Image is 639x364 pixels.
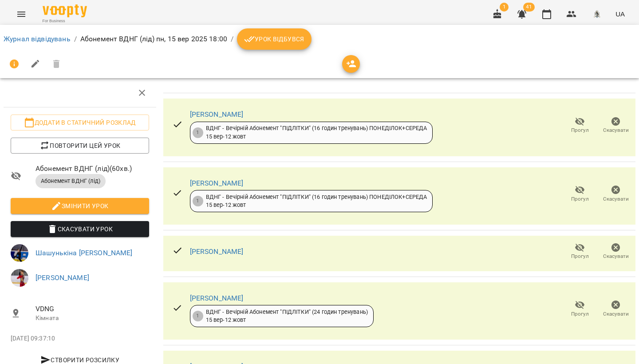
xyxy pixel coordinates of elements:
[603,253,629,260] span: Скасувати
[591,8,603,20] img: 8c829e5ebed639b137191ac75f1a07db.png
[190,247,244,256] a: [PERSON_NAME]
[615,9,625,19] span: UA
[571,310,589,318] span: Прогул
[193,311,203,321] div: 1
[562,297,598,322] button: Прогул
[35,163,149,174] span: Абонемент ВДНГ (лід) ( 60 хв. )
[206,308,368,324] div: ВДНГ - Вечірній Абонемент "ПІДЛІТКИ" (24 годин тренувань) 15 вер - 12 жовт
[193,127,203,138] div: 1
[11,221,149,237] button: Скасувати Урок
[35,314,149,323] p: Кімната
[35,273,89,282] a: [PERSON_NAME]
[244,34,304,44] span: Урок відбувся
[11,115,149,131] button: Додати в статичний розклад
[190,110,244,119] a: [PERSON_NAME]
[35,249,133,257] a: Шашунькіна [PERSON_NAME]
[74,34,77,44] li: /
[18,140,142,151] span: Повторити цей урок
[80,34,227,44] p: Абонемент ВДНГ (лід) пн, 15 вер 2025 18:00
[11,198,149,214] button: Змінити урок
[598,182,634,206] button: Скасувати
[190,179,244,187] a: [PERSON_NAME]
[571,195,589,203] span: Прогул
[35,177,106,185] span: Абонемент ВДНГ (лід)
[598,113,634,138] button: Скасувати
[190,294,244,302] a: [PERSON_NAME]
[11,138,149,154] button: Повторити цей урок
[603,195,629,203] span: Скасувати
[562,113,598,138] button: Прогул
[598,239,634,264] button: Скасувати
[206,193,427,210] div: ВДНГ - Вечірній Абонемент "ПІДЛІТКИ" (16 годин тренувань) ПОНЕДІЛОК+СЕРЕДА 15 вер - 12 жовт
[193,196,203,206] div: 1
[562,239,598,264] button: Прогул
[11,334,149,343] p: [DATE] 09:37:10
[18,224,142,234] span: Скасувати Урок
[612,6,628,22] button: UA
[18,201,142,211] span: Змінити урок
[523,3,535,12] span: 41
[571,127,589,134] span: Прогул
[11,4,32,25] button: Menu
[18,117,142,128] span: Додати в статичний розклад
[206,124,427,141] div: ВДНГ - Вечірній Абонемент "ПІДЛІТКИ" (16 годин тренувань) ПОНЕДІЛОК+СЕРЕДА 15 вер - 12 жовт
[562,182,598,206] button: Прогул
[603,310,629,318] span: Скасувати
[35,304,149,314] span: VDNG
[598,297,634,322] button: Скасувати
[11,269,28,287] img: d4df656d4e26a37f052297bfa2736557.jpeg
[4,28,635,50] nav: breadcrumb
[11,244,28,262] img: 2dfe49773bf7d602f8e9b53a5798137c.jpeg
[571,253,589,260] span: Прогул
[237,28,312,50] button: Урок відбувся
[4,35,71,43] a: Журнал відвідувань
[43,18,87,24] span: For Business
[43,4,87,17] img: Voopty Logo
[603,127,629,134] span: Скасувати
[500,3,509,12] span: 1
[231,34,233,44] li: /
